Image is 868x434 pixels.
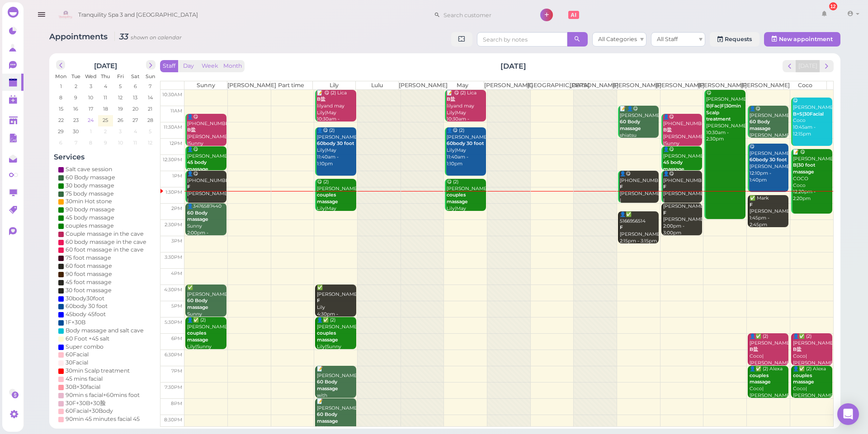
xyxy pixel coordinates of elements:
b: B盐 [663,127,672,133]
div: 45 foot massage [66,278,112,286]
b: F [187,184,190,190]
span: Appointments [49,32,110,41]
div: 45 body massage [66,214,114,222]
div: 👤😋 (2) [PERSON_NAME] Lily|May 11:40am - 1:10pm [446,127,486,167]
button: next [146,60,156,70]
div: 👤✅ (2) [PERSON_NAME] Coco|[PERSON_NAME] 6:00pm - 7:00pm [749,333,788,380]
b: 60 Body massage [317,411,338,424]
span: 8:30pm [164,417,182,423]
div: 45body 45foot [66,310,106,318]
span: Sat [131,73,140,79]
button: New appointment [764,32,840,47]
th: [PERSON_NAME] [484,81,527,89]
div: 60Facial [66,350,89,359]
div: 45 mins facial [66,375,103,383]
div: 👤✅ (2) Alexa Coco|[PERSON_NAME] 7:00pm - 8:00pm [749,366,788,412]
div: 👤😋 [PERSON_NAME] [PERSON_NAME] 11:00am - 12:00pm [749,106,788,152]
th: [PERSON_NAME] [741,81,784,89]
div: 😋 [PERSON_NAME] [PERSON_NAME] 10:30am - 2:30pm [706,90,745,143]
span: 15 [58,105,64,113]
span: 18 [102,105,109,113]
h2: [DATE] [500,61,526,71]
div: 60 foot massage in the cave [66,246,144,254]
div: 30body30foot [66,294,104,303]
b: B盐 [317,96,325,102]
span: 5:30pm [165,319,182,325]
b: 60 Body massage [620,119,641,131]
th: [PERSON_NAME] [655,81,698,89]
span: Sun [146,73,155,79]
div: 75 foot massage [66,254,111,262]
b: 45 body massage [187,159,208,172]
span: Mon [56,73,67,79]
div: 📝 😋 (2) Lica lilyand may Lily|May 10:30am - 11:30am [316,90,356,130]
b: couples massage [447,192,468,205]
b: 60 Body massage [187,298,208,310]
b: 60body 30 foot [750,157,787,163]
h2: [DATE] [94,60,118,70]
span: 19 [117,105,124,113]
span: 1 [59,82,63,90]
div: 👤✅ 5166956514 [PERSON_NAME] 2:15pm - 3:15pm [619,211,659,244]
span: 8pm [171,401,182,406]
div: 👤😋 [PERSON_NAME] [PERSON_NAME] |Sunny 12:15pm - 1:00pm [187,146,226,200]
span: Tue [71,73,80,79]
b: 60body 30 foot [317,140,354,146]
th: Lily [313,81,356,89]
div: 👤😋 [PHONE_NUMBER] [PERSON_NAME] |Sunny 11:15am - 12:15pm [663,114,702,160]
b: B盐 [750,346,758,352]
div: 👤✅ (2) Alexa Coco|[PERSON_NAME] 7:00pm - 8:00pm [793,366,832,412]
div: 📝 👤😋 [PERSON_NAME] shiatsu [PERSON_NAME] 11:00am - 12:00pm [619,106,659,159]
span: 7 [74,139,78,147]
span: 26 [117,116,124,124]
th: [PERSON_NAME] [398,81,441,89]
button: next [820,60,834,72]
b: B盐 [447,96,455,102]
span: Fri [117,73,124,79]
b: F [620,184,623,190]
input: Search by notes [477,32,567,47]
b: couples massage [317,192,338,205]
div: Body massage and salt cave [66,327,144,335]
th: [GEOGRAPHIC_DATA] [527,81,570,89]
span: 20 [132,105,139,113]
b: couples massage [793,373,814,385]
span: 17 [88,105,94,113]
b: 45 body massage [663,159,684,172]
b: 60 Body massage [750,119,771,131]
th: Coco [783,81,826,89]
small: shown on calendar [131,34,182,41]
div: 😋 [PERSON_NAME] [PERSON_NAME] 12:10pm - 1:40pm [749,144,788,183]
b: B|Fac|F|30min Scalp treatment [706,103,741,122]
span: 3 [89,82,93,90]
div: 👤😋 [PERSON_NAME] [PERSON_NAME] |Sunny 12:15pm - 1:00pm [663,146,702,200]
b: 60 Body massage [187,210,208,223]
span: 2 [74,82,78,90]
div: 60 Foot +45 salt [66,335,109,343]
b: F [663,184,666,190]
div: 👤😋 [PHONE_NUMBER] [PERSON_NAME] |Sunny 11:15am - 12:15pm [187,114,226,160]
span: All Categories [598,36,637,42]
div: 30B+30facial [66,383,100,391]
div: 60Facial+30Body [66,407,113,415]
span: 1 [89,127,93,135]
span: 4:30pm [164,287,182,293]
span: 6 [59,139,64,147]
div: couples massage [66,222,114,230]
div: 90 foot massage [66,270,112,278]
b: B盐 [793,346,802,352]
b: B+S|30Facial [793,111,824,117]
span: 12 [118,93,124,102]
div: 60 Body massage [66,173,115,182]
div: 👤😋 [PHONE_NUMBER] [PERSON_NAME] |[PERSON_NAME]|Sunny 1:00pm - 2:00pm [663,171,702,224]
b: 60body 30 foot [447,140,484,146]
div: 👤✅ (2) [PERSON_NAME] Coco|[PERSON_NAME] 6:00pm - 7:00pm [793,333,832,380]
th: Part time [270,81,313,89]
div: 😋 (2) [PERSON_NAME] Lily|May 1:15pm - 2:15pm [446,179,486,219]
span: 7pm [171,368,182,374]
div: ✅ Mark [PERSON_NAME] 1:45pm - 2:45pm [749,195,788,228]
span: 21 [147,105,154,113]
span: 11am [170,108,182,114]
div: Couple massage in the cave [66,230,144,238]
b: couples massage [317,330,338,343]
